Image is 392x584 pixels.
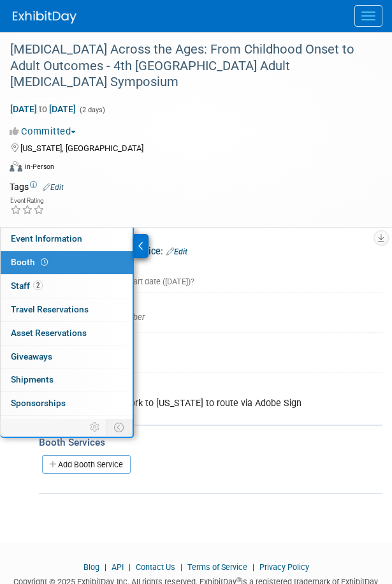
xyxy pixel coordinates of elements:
[101,562,110,572] span: |
[236,576,241,583] sup: ®
[1,392,133,415] a: Sponsorships
[45,373,382,390] div: Booth Notes:
[33,281,43,290] span: 2
[58,276,373,288] div: Ideally by: event start date ([DATE])?
[38,258,50,267] span: Booth not reserved yet
[136,562,175,572] a: Contact Us
[112,562,124,572] a: API
[45,242,382,258] div: Booth Reservation & Invoice:
[1,322,133,345] a: Asset Reservations
[45,293,382,309] div: Booth Number:
[1,275,133,298] a: Staff2
[187,562,247,572] a: Terms of Service
[84,419,106,435] td: Personalize Event Tab Strip
[10,180,64,193] td: Tags
[45,333,382,349] div: Booth Size:
[1,298,133,321] a: Travel Reservations
[55,391,359,416] div: Emailed paperwork to [US_STATE] to route via Adobe Sign
[1,251,133,274] a: Booth
[11,233,82,244] span: Event Information
[42,455,131,474] a: Add Booth Service
[54,260,373,288] div: Need to Reserve
[106,419,133,435] td: Toggle Event Tabs
[1,346,133,369] a: Giveaways
[11,374,54,384] span: Shipments
[11,304,89,314] span: Travel Reservations
[39,435,382,449] div: Booth Services
[1,369,133,391] a: Shipments
[83,562,99,572] a: Blog
[13,11,76,24] img: ExhibitDay
[259,562,309,572] a: Privacy Policy
[126,562,134,572] span: |
[10,125,81,138] button: Committed
[6,38,367,94] div: [MEDICAL_DATA] Across the Ages: From Childhood Onset to Adult Outcomes - 4th [GEOGRAPHIC_DATA] Ad...
[78,106,105,114] span: (2 days)
[1,228,133,251] a: Event Information
[249,562,258,572] span: |
[20,143,143,153] span: [US_STATE], [GEOGRAPHIC_DATA]
[10,161,22,172] img: Format-Inperson.png
[11,257,50,267] span: Booth
[11,398,66,408] span: Sponsorships
[354,5,382,27] button: Menu
[166,247,187,256] a: Edit
[24,162,54,172] div: In-Person
[10,198,45,204] div: Event Rating
[43,183,64,192] a: Edit
[11,351,52,361] span: Giveaways
[11,328,87,338] span: Asset Reservations
[10,159,367,179] div: Event Format
[11,281,43,291] span: Staff
[177,562,185,572] span: |
[10,103,76,115] span: [DATE] [DATE]
[37,104,49,114] span: to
